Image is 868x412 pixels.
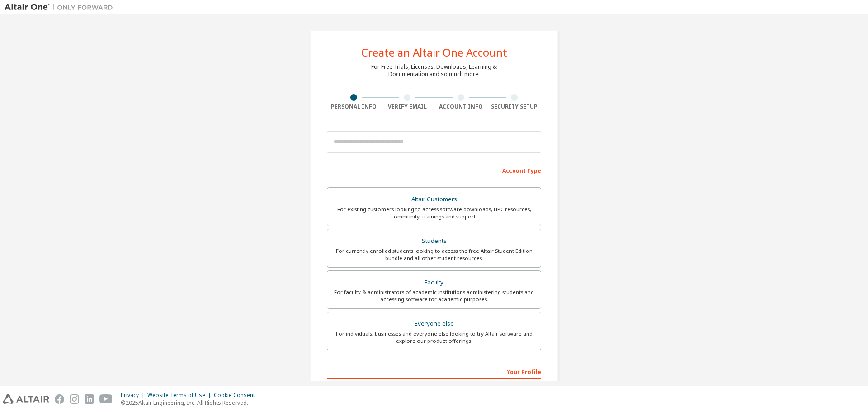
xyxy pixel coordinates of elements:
div: Security Setup [488,103,542,110]
div: Account Type [327,163,541,177]
div: Account Info [434,103,488,110]
img: linkedin.svg [85,394,94,404]
div: For Free Trials, Licenses, Downloads, Learning & Documentation and so much more. [371,63,497,78]
img: Altair One [5,3,118,12]
div: Everyone else [333,317,535,330]
div: Faculty [333,276,535,289]
div: Altair Customers [333,193,535,206]
div: For faculty & administrators of academic institutions administering students and accessing softwa... [333,289,535,303]
div: Your Profile [327,364,541,379]
div: Create an Altair One Account [361,47,507,58]
img: instagram.svg [70,394,79,404]
img: altair_logo.svg [3,394,49,404]
div: Cookie Consent [214,392,260,399]
p: © 2025 Altair Engineering, Inc. All Rights Reserved. [121,399,260,407]
div: Privacy [121,392,147,399]
div: For currently enrolled students looking to access the free Altair Student Edition bundle and all ... [333,247,535,262]
img: facebook.svg [55,394,64,404]
div: Website Terms of Use [147,392,214,399]
div: For existing customers looking to access software downloads, HPC resources, community, trainings ... [333,206,535,220]
div: Personal Info [327,103,381,110]
div: For individuals, businesses and everyone else looking to try Altair software and explore our prod... [333,330,535,345]
img: youtube.svg [99,394,113,404]
div: Students [333,235,535,247]
div: Verify Email [381,103,434,110]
